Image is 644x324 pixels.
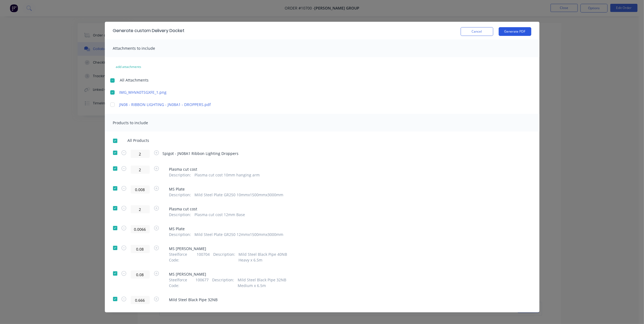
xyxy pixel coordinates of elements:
a: JN08 - RIBBON LIGHTING - JN08A1 - DROPPERS.pdf [120,102,215,107]
span: Description : [169,192,191,198]
span: 100677 [196,277,209,288]
span: MS [PERSON_NAME] [169,271,299,277]
span: Plasma cut cost [169,206,245,212]
button: add attachments [110,63,147,71]
button: Generate PDF [499,27,531,36]
span: MS Plate [169,186,284,192]
span: Description : [169,232,191,237]
span: 100704 [197,251,210,263]
span: All Products [127,138,153,143]
span: Plasma cut cost 12mm Base [194,212,245,217]
span: Mild Steel Black Pipe 32NB Medium x 6.5m [238,277,299,288]
span: Plasma cut cost [169,166,260,172]
span: Spigot - JN08A1 Ribbon Lighting Droppers [163,151,239,156]
span: Attachments to include [113,46,155,51]
span: Plasma cut cost 10mm hanging arm [194,172,260,178]
span: Description : [212,277,234,288]
span: All Attachments [120,77,149,83]
a: IMG_WHVA0TSGXFE_1.png [120,89,215,95]
div: Generate custom Delivery Docket [113,27,185,34]
span: Mild Steel Black Pipe 32NB [169,297,218,303]
span: Steelforce Code : [169,251,193,263]
span: MS [PERSON_NAME] [169,246,299,251]
span: Description : [169,212,191,217]
span: MS Plate [169,226,284,232]
span: Steelforce Code : [169,277,192,288]
span: Mild Steel Plate GR250 10mmx1500mmx3000mm [194,192,283,198]
button: Cancel [461,27,493,36]
span: Description : [169,172,191,178]
span: Mild Steel Black Pipe 40NB Heavy x 6.5m [238,251,298,263]
span: Mild Steel Plate GR250 12mmx1500mmx3000mm [194,232,283,237]
span: Products to include [113,120,148,125]
span: Description : [213,251,235,263]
